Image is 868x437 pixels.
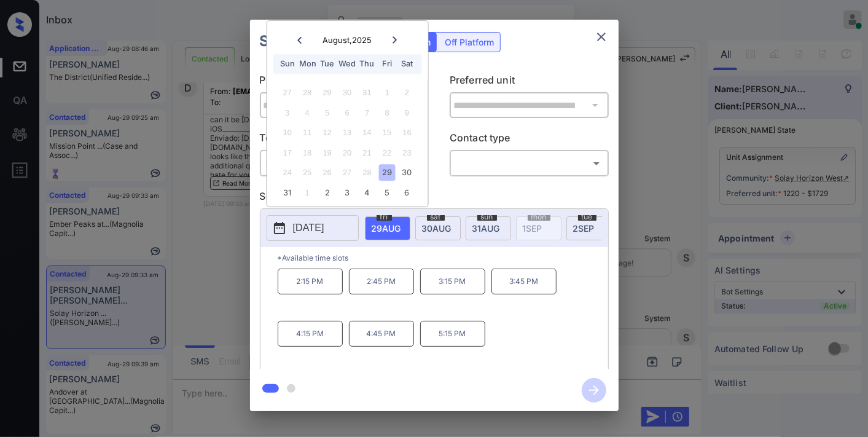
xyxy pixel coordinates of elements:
[359,56,375,73] div: Thu
[279,144,295,161] div: Not available Sunday, August 17th, 2025
[279,125,295,141] div: Not available Sunday, August 10th, 2025
[450,130,609,150] p: Contact type
[359,85,375,101] div: Not available Thursday, July 31st, 2025
[339,184,356,201] div: Choose Wednesday, September 3rd, 2025
[573,223,595,234] span: 2 SEP
[379,85,396,101] div: Not available Friday, August 1st, 2025
[263,153,416,173] div: In Person
[399,125,415,141] div: Not available Saturday, August 16th, 2025
[359,144,375,161] div: Not available Thursday, August 21st, 2025
[379,56,396,73] div: Fri
[293,221,324,235] p: [DATE]
[339,165,356,181] div: Not available Wednesday, August 27th, 2025
[379,104,396,121] div: Not available Friday, August 8th, 2025
[372,223,401,234] span: 29 AUG
[278,321,343,347] p: 4:15 PM
[319,56,335,73] div: Tue
[427,213,445,221] span: sat
[279,184,295,201] div: Choose Sunday, August 31st, 2025
[299,165,316,181] div: Not available Monday, August 25th, 2025
[339,85,356,101] div: Not available Wednesday, July 30th, 2025
[260,189,609,208] p: Select slot
[319,85,335,101] div: Not available Tuesday, July 29th, 2025
[450,73,609,92] p: Preferred unit
[420,321,485,347] p: 5:15 PM
[299,125,316,141] div: Not available Monday, August 11th, 2025
[260,130,419,150] p: Tour type
[279,104,295,121] div: Not available Sunday, August 3rd, 2025
[250,20,375,63] h2: Schedule Tour
[278,269,343,294] p: 2:15 PM
[299,56,316,73] div: Mon
[377,213,392,221] span: fri
[574,374,614,406] button: btn-next
[349,321,414,347] p: 4:45 PM
[260,73,419,92] p: Preferred community
[339,144,356,161] div: Not available Wednesday, August 20th, 2025
[359,104,375,121] div: Not available Thursday, August 7th, 2025
[466,216,511,240] div: date-select
[279,56,295,73] div: Sun
[399,144,415,161] div: Not available Saturday, August 23rd, 2025
[271,83,424,203] div: month 2025-08
[415,216,461,240] div: date-select
[299,184,316,201] div: Not available Monday, September 1st, 2025
[589,25,614,49] button: close
[279,85,295,101] div: Not available Sunday, July 27th, 2025
[339,104,356,121] div: Not available Wednesday, August 6th, 2025
[566,216,612,240] div: date-select
[299,144,316,161] div: Not available Monday, August 18th, 2025
[399,165,415,181] div: Choose Saturday, August 30th, 2025
[491,269,557,294] p: 3:45 PM
[420,269,485,294] p: 3:15 PM
[279,165,295,181] div: Not available Sunday, August 24th, 2025
[359,165,375,181] div: Not available Thursday, August 28th, 2025
[379,165,396,181] div: Choose Friday, August 29th, 2025
[339,56,356,73] div: Wed
[399,56,415,73] div: Sat
[379,125,396,141] div: Not available Friday, August 15th, 2025
[477,213,497,221] span: sun
[267,215,359,241] button: [DATE]
[319,144,335,161] div: Not available Tuesday, August 19th, 2025
[319,184,335,201] div: Choose Tuesday, September 2nd, 2025
[319,165,335,181] div: Not available Tuesday, August 26th, 2025
[399,184,415,201] div: Choose Saturday, September 6th, 2025
[319,125,335,141] div: Not available Tuesday, August 12th, 2025
[365,216,410,240] div: date-select
[472,223,500,234] span: 31 AUG
[399,104,415,121] div: Not available Saturday, August 9th, 2025
[319,104,335,121] div: Not available Tuesday, August 5th, 2025
[422,223,452,234] span: 30 AUG
[299,104,316,121] div: Not available Monday, August 4th, 2025
[349,269,414,294] p: 2:45 PM
[399,85,415,101] div: Not available Saturday, August 2nd, 2025
[439,33,500,52] div: Off Platform
[339,125,356,141] div: Not available Wednesday, August 13th, 2025
[379,144,396,161] div: Not available Friday, August 22nd, 2025
[299,85,316,101] div: Not available Monday, July 28th, 2025
[578,213,596,221] span: tue
[278,247,608,269] p: *Available time slots
[359,125,375,141] div: Not available Thursday, August 14th, 2025
[359,184,375,201] div: Choose Thursday, September 4th, 2025
[379,184,396,201] div: Choose Friday, September 5th, 2025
